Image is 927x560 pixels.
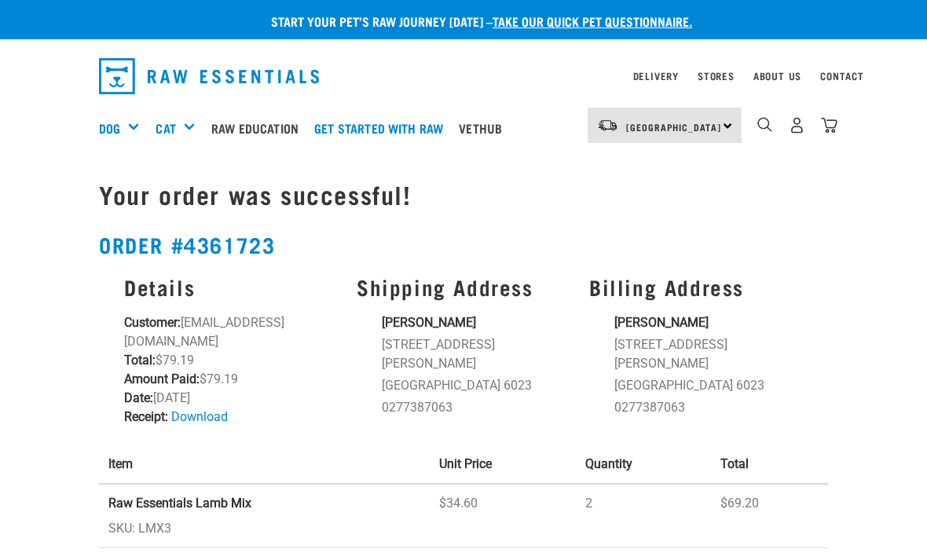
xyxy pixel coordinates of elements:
a: About Us [753,73,801,79]
div: [EMAIL_ADDRESS][DOMAIN_NAME] $79.19 $79.19 [DATE] [115,265,347,436]
strong: Date: [124,390,153,405]
th: Total [711,445,828,484]
h1: Your order was successful! [99,180,828,208]
li: [GEOGRAPHIC_DATA] 6023 [614,376,803,395]
h2: Order #4361723 [99,232,828,257]
strong: Receipt: [124,409,168,424]
img: Raw Essentials Logo [99,58,319,94]
td: SKU: LMX3 [99,484,430,548]
li: 0277387063 [382,398,570,417]
td: 2 [576,484,711,548]
li: [GEOGRAPHIC_DATA] 6023 [382,376,570,395]
th: Quantity [576,445,711,484]
img: home-icon-1@2x.png [757,117,772,132]
li: [STREET_ADDRESS][PERSON_NAME] [614,335,803,373]
a: Stores [698,73,735,79]
strong: Amount Paid: [124,372,200,386]
strong: [PERSON_NAME] [614,315,709,330]
a: Vethub [455,97,514,159]
td: $34.60 [430,484,576,548]
span: [GEOGRAPHIC_DATA] [626,124,721,130]
h3: Billing Address [589,275,803,299]
h3: Details [124,275,338,299]
h3: Shipping Address [357,275,570,299]
li: 0277387063 [614,398,803,417]
strong: [PERSON_NAME] [382,315,476,330]
a: Dog [99,119,120,137]
a: Raw Education [207,97,310,159]
strong: Customer: [124,315,181,330]
th: Item [99,445,430,484]
a: Download [171,409,228,424]
strong: Raw Essentials Lamb Mix [108,496,251,511]
li: [STREET_ADDRESS][PERSON_NAME] [382,335,570,373]
strong: Total: [124,353,156,368]
a: Contact [820,73,864,79]
a: take our quick pet questionnaire. [493,17,692,24]
img: user.png [789,117,805,134]
img: van-moving.png [597,119,618,133]
td: $69.20 [711,484,828,548]
a: Cat [156,119,175,137]
th: Unit Price [430,445,576,484]
nav: dropdown navigation [86,52,841,101]
img: home-icon@2x.png [821,117,837,134]
a: Delivery [633,73,679,79]
a: Get started with Raw [310,97,455,159]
